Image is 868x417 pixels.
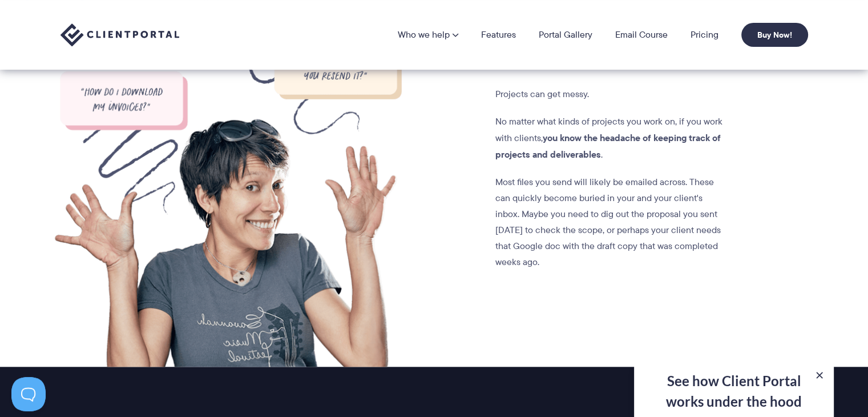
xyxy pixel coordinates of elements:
a: Features [481,30,516,39]
p: Projects can get messy. [495,86,727,102]
a: Who we help [398,30,458,39]
p: Most files you send will likely be emailed across. These can quickly become buried in your and yo... [495,174,727,270]
a: Portal Gallery [539,30,592,39]
p: No matter what kinds of projects you work on, if you work with clients, . [495,114,727,163]
a: Pricing [691,30,718,39]
strong: you know the headache of keeping track of projects and deliverables [495,131,721,161]
h2: "I love it when a client asks for a file I've already sent three times." [495,2,727,71]
a: Buy Now! [741,23,808,47]
iframe: Toggle Customer Support [11,377,46,411]
a: Email Course [615,30,668,39]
